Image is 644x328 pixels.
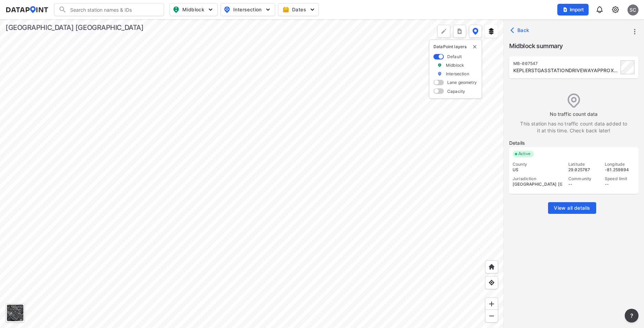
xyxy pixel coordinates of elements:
[456,28,463,35] img: xqJnZQTG2JQi0x5lvmkeSNbbgIiQD62bqHG8IfrOzanD0FsRdYrij6fAAAAAElFTkSuQmCC
[557,6,592,13] a: Import
[453,25,466,38] button: more
[469,25,482,38] button: DataPoint layers
[223,6,231,14] img: map_pin_int.54838e6b.svg
[568,94,580,108] img: empty_data_icon.ba3c769f.svg
[629,26,641,37] button: more
[207,6,214,13] img: 5YPKRKmlfpI5mqlR8AD95paCi+0kK1fRFDJSaMmawlwaeJcJwk9O2fotCW5ve9gAAAAASUVORK5CYII=
[447,79,477,85] label: Lane geometry
[224,6,271,14] span: Intersection
[605,176,635,182] div: Speed limit
[6,23,143,32] div: [GEOGRAPHIC_DATA] [GEOGRAPHIC_DATA]
[433,44,477,50] p: DataPoint layers
[568,182,599,187] div: --
[488,279,495,286] img: zeq5HYn9AnE9l6UmnFLPAAAAAElFTkSuQmCC
[513,162,562,167] div: County
[447,88,465,94] label: Capacity
[67,4,160,15] input: Search
[485,297,498,310] div: Zoom in
[173,6,213,14] span: Midblock
[554,205,590,211] span: View all details
[568,162,599,167] div: Latitude
[513,176,562,182] div: Jurisdiction
[516,151,534,157] span: Active
[561,6,584,13] span: Import
[595,6,604,14] img: 8A77J+mXikMhHQAAAAASUVORK5CYII=
[512,27,529,34] span: Back
[265,6,271,13] img: 5YPKRKmlfpI5mqlR8AD95paCi+0kK1fRFDJSaMmawlwaeJcJwk9O2fotCW5ve9gAAAAASUVORK5CYII=
[6,303,25,322] div: Toggle basemap
[437,62,442,68] img: marker_Midblock.5ba75e30.svg
[170,3,218,16] button: Midblock
[605,167,635,173] div: -81.259894
[568,167,599,173] div: 29.025787
[284,6,314,13] span: Dates
[485,25,498,38] button: External layers
[627,4,638,15] div: SC
[519,120,629,134] label: This station has no traffic count data added to it at this time. Check back later!
[485,309,498,322] div: Zoom out
[488,313,495,319] img: MAAAAAElFTkSuQmCC
[605,182,635,187] div: --
[440,28,447,35] img: +Dz8AAAAASUVORK5CYII=
[509,140,638,146] label: Details
[472,44,477,50] button: delete
[562,7,568,12] img: file_add.62c1e8a2.svg
[625,309,638,322] button: more
[518,111,629,118] label: No traffic count data
[488,28,495,35] img: layers.ee07997e.svg
[557,4,589,15] button: Import
[472,28,479,35] img: data-point-layers.37681fc9.svg
[629,311,634,320] span: ?
[509,25,532,36] button: Back
[437,25,450,38] div: Polygon tool
[472,44,477,50] img: close-external-leyer.3061a1c7.svg
[221,3,275,16] button: Intersection
[446,71,469,77] label: Intersection
[605,162,635,167] div: Longitude
[611,6,620,14] img: cids17cp3yIFEOpj3V8A9qJSH103uA521RftCD4eeui4ksIb+krbm5XvIjxD52OS6NWLn9gAAAAAElFTkSuQmCC
[568,176,599,182] div: Community
[548,202,596,214] button: View all details
[513,67,619,74] div: KEPLERSTGASSTATIONDRIVEWAYAPPROX200FTNORTHOFSR44
[282,6,289,13] img: calendar-gold.39a51dde.svg
[309,6,316,13] img: 5YPKRKmlfpI5mqlR8AD95paCi+0kK1fRFDJSaMmawlwaeJcJwk9O2fotCW5ve9gAAAAASUVORK5CYII=
[446,62,464,68] label: Midblock
[509,41,638,51] label: Midblock summary
[488,300,495,307] img: ZvzfEJKXnyWIrJytrsY285QMwk63cM6Drc+sIAAAAASUVORK5CYII=
[278,3,319,16] button: Dates
[6,6,49,13] img: dataPointLogo.9353c09d.svg
[513,61,619,66] div: MB-007547
[485,276,498,289] div: View my location
[437,71,442,77] img: marker_Intersection.6861001b.svg
[447,54,462,59] label: Default
[513,167,562,173] div: US
[172,6,180,14] img: map_pin_mid.602f9df1.svg
[513,182,562,187] div: [GEOGRAPHIC_DATA] [GEOGRAPHIC_DATA]
[488,263,495,270] img: +XpAUvaXAN7GudzAAAAAElFTkSuQmCC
